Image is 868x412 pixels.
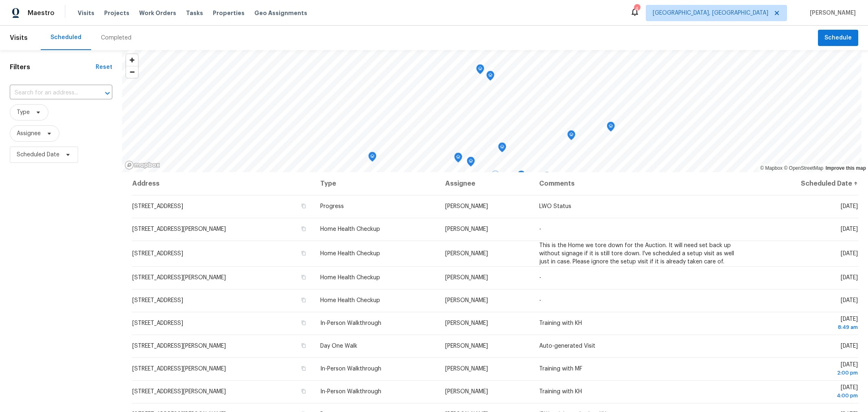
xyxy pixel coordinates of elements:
canvas: Map [122,50,861,172]
span: Schedule [824,33,852,43]
span: [STREET_ADDRESS][PERSON_NAME] [132,343,226,349]
div: Completed [101,34,131,42]
div: Map marker [491,171,499,183]
button: Schedule [818,30,858,46]
span: - [539,298,541,303]
span: [STREET_ADDRESS] [132,204,183,209]
button: Copy Address [300,225,307,232]
span: [STREET_ADDRESS][PERSON_NAME] [132,226,226,232]
th: Comments [533,172,751,195]
span: [STREET_ADDRESS][PERSON_NAME] [132,366,226,372]
span: [DATE] [841,204,858,209]
span: [DATE] [841,343,858,349]
span: [GEOGRAPHIC_DATA], [GEOGRAPHIC_DATA] [653,9,768,17]
span: In-Person Walkthrough [320,320,381,326]
div: Map marker [607,122,615,134]
div: Scheduled [50,33,81,42]
span: [DATE] [841,298,858,303]
span: [PERSON_NAME] [445,226,488,232]
button: Copy Address [300,274,307,281]
span: Work Orders [139,9,176,17]
button: Zoom in [126,54,138,66]
div: 8:49 am [757,323,858,331]
span: Assignee [17,129,41,138]
button: Copy Address [300,319,307,327]
span: LWO Status [539,204,571,209]
span: [DATE] [841,251,858,256]
div: Map marker [486,71,494,83]
button: Copy Address [300,250,307,257]
span: [STREET_ADDRESS] [132,320,183,326]
th: Address [132,172,314,195]
span: This is the Home we tore down for the Auction. It will need set back up without signage if it is ... [539,243,734,265]
span: Auto-generated Visit [539,343,595,349]
button: Copy Address [300,365,307,372]
span: Scheduled Date [17,151,59,159]
span: [STREET_ADDRESS] [132,251,183,256]
span: Visits [78,9,94,17]
span: Training with MF [539,366,582,372]
span: Properties [213,9,245,17]
span: [PERSON_NAME] [445,320,488,326]
span: [PERSON_NAME] [445,389,488,394]
span: Training with KH [539,320,582,326]
div: 4 [634,5,640,13]
span: [STREET_ADDRESS][PERSON_NAME] [132,275,226,281]
div: Map marker [517,171,525,183]
div: 4:00 pm [757,392,858,400]
button: Copy Address [300,388,307,395]
div: Reset [96,63,112,71]
th: Assignee [439,172,533,195]
span: Geo Assignments [254,9,307,17]
span: Visits [10,29,28,47]
h1: Filters [10,63,96,71]
div: Map marker [543,172,551,184]
span: Training with KH [539,389,582,394]
span: [PERSON_NAME] [807,9,856,17]
span: - [539,275,541,281]
span: Home Health Checkup [320,251,380,256]
input: Search for an address... [10,87,90,99]
span: [DATE] [757,385,858,400]
a: OpenStreetMap [784,165,823,171]
button: Zoom out [126,66,138,78]
span: Home Health Checkup [320,226,380,232]
span: Home Health Checkup [320,275,380,281]
span: Home Health Checkup [320,298,380,303]
button: Copy Address [300,342,307,349]
span: [STREET_ADDRESS][PERSON_NAME] [132,389,226,394]
span: In-Person Walkthrough [320,389,381,394]
span: [PERSON_NAME] [445,204,488,209]
span: Tasks [186,10,203,16]
div: 2:00 pm [757,369,858,377]
span: Day One Walk [320,343,357,349]
span: Maestro [28,9,55,17]
a: Mapbox homepage [125,160,160,170]
span: [DATE] [757,316,858,331]
div: Map marker [567,130,575,143]
span: Progress [320,204,344,209]
span: Projects [104,9,129,17]
span: [DATE] [841,226,858,232]
span: [PERSON_NAME] [445,298,488,303]
span: [DATE] [757,362,858,377]
span: [DATE] [841,275,858,281]
span: [PERSON_NAME] [445,251,488,256]
div: Map marker [476,64,484,77]
span: [PERSON_NAME] [445,275,488,281]
div: Map marker [467,157,475,169]
div: Map marker [368,152,376,164]
a: Improve this map [826,165,866,171]
th: Type [314,172,439,195]
button: Open [102,88,113,99]
span: [PERSON_NAME] [445,343,488,349]
a: Mapbox [760,165,783,171]
span: [STREET_ADDRESS] [132,298,183,303]
th: Scheduled Date ↑ [750,172,858,195]
div: Map marker [498,142,506,155]
button: Copy Address [300,296,307,304]
span: - [539,226,541,232]
span: In-Person Walkthrough [320,366,381,372]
